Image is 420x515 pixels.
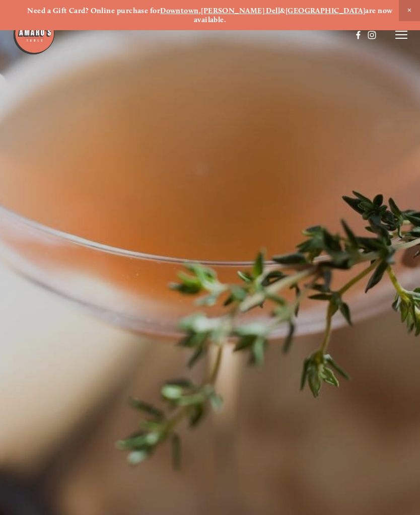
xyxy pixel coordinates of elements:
[27,6,160,15] strong: Need a Gift Card? Online purchase for
[13,13,55,55] img: Amaro's Table
[160,6,199,15] a: Downtown
[201,6,280,15] a: [PERSON_NAME] Dell
[194,6,394,24] strong: are now available.
[199,6,201,15] strong: ,
[286,6,366,15] a: [GEOGRAPHIC_DATA]
[280,6,285,15] strong: &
